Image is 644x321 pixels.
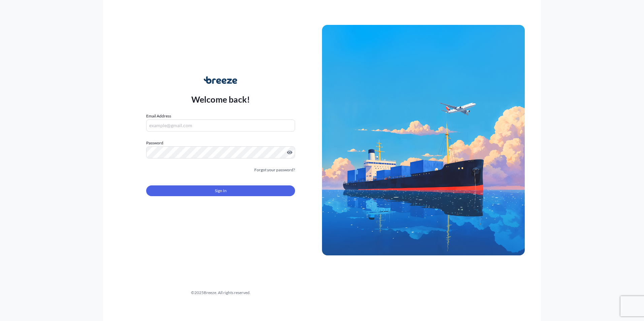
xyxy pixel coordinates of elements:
label: Email Address [146,113,171,119]
button: Show password [287,150,292,155]
a: Forgot your password? [254,167,295,173]
input: example@gmail.com [146,119,295,132]
p: Welcome back! [191,94,250,105]
span: Sign In [215,187,227,194]
button: Sign In [146,185,295,196]
label: Password [146,140,295,146]
div: © 2025 Breeze. All rights reserved. [119,289,322,296]
img: Ship illustration [322,25,525,255]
